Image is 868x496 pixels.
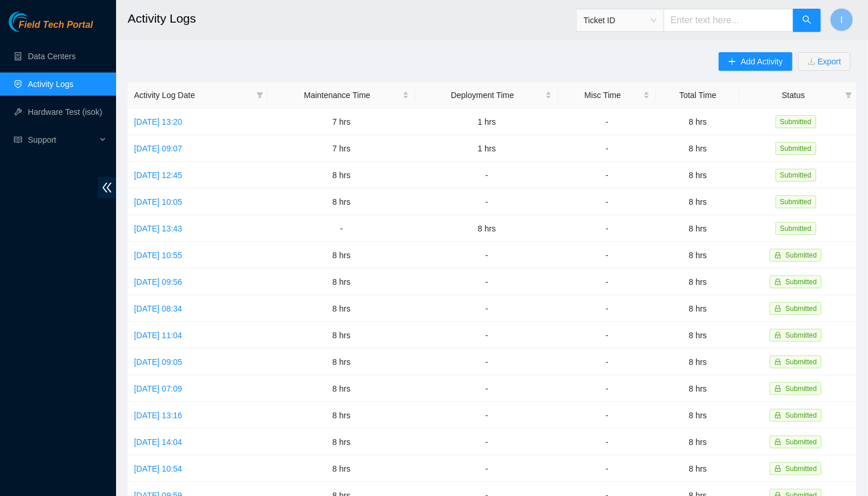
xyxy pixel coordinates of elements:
td: 8 hrs [267,162,415,189]
span: search [802,15,812,26]
td: 8 hrs [267,295,415,322]
td: 8 hrs [267,189,415,215]
td: 7 hrs [267,135,415,162]
td: 1 hrs [415,108,558,135]
img: Akamai Technologies [9,12,59,32]
a: [DATE] 09:07 [134,144,182,153]
span: Support [28,128,96,151]
span: Activity Log Date [134,89,252,102]
span: Submitted [786,305,817,313]
a: [DATE] 13:16 [134,411,182,420]
td: 8 hrs [656,269,740,295]
span: Submitted [786,331,817,339]
td: 8 hrs [267,375,415,402]
a: [DATE] 08:34 [134,304,182,313]
a: [DATE] 14:04 [134,437,182,447]
td: - [415,429,558,455]
td: 8 hrs [656,242,740,269]
td: 8 hrs [656,295,740,322]
a: [DATE] 10:55 [134,251,182,260]
a: [DATE] 12:45 [134,171,182,180]
span: filter [843,86,855,104]
span: Submitted [776,142,816,155]
td: - [415,189,558,215]
a: [DATE] 09:56 [134,277,182,287]
td: - [558,242,656,269]
td: 8 hrs [267,242,415,269]
span: Submitted [786,278,817,286]
span: lock [775,252,782,259]
td: - [415,349,558,375]
td: - [558,455,656,482]
td: - [415,242,558,269]
td: 8 hrs [656,322,740,349]
td: 8 hrs [267,455,415,482]
td: - [415,322,558,349]
td: 8 hrs [267,402,415,429]
a: Akamai TechnologiesField Tech Portal [9,21,93,36]
input: Enter text here... [664,9,794,32]
td: - [558,402,656,429]
td: 8 hrs [656,215,740,242]
a: [DATE] 13:43 [134,224,182,233]
span: Submitted [776,169,816,182]
td: - [558,295,656,322]
td: 8 hrs [267,349,415,375]
span: plus [728,57,736,67]
span: Submitted [776,222,816,235]
span: lock [775,465,782,472]
span: lock [775,332,782,339]
td: - [558,215,656,242]
span: filter [845,92,852,99]
td: 8 hrs [415,215,558,242]
td: 8 hrs [656,402,740,429]
td: - [558,429,656,455]
td: - [558,162,656,189]
span: Submitted [786,438,817,446]
a: Activity Logs [28,79,74,89]
span: filter [254,86,266,104]
span: Submitted [786,251,817,259]
a: [DATE] 11:04 [134,331,182,340]
span: Add Activity [741,55,783,68]
td: 7 hrs [267,108,415,135]
a: [DATE] 13:20 [134,117,182,126]
th: Total Time [656,82,740,108]
td: - [415,455,558,482]
td: - [558,375,656,402]
a: [DATE] 10:54 [134,464,182,473]
td: - [415,402,558,429]
span: Submitted [786,358,817,366]
td: - [415,295,558,322]
td: - [415,269,558,295]
td: - [415,375,558,402]
span: lock [775,412,782,419]
span: Status [746,89,841,102]
td: 8 hrs [656,455,740,482]
a: [DATE] 10:05 [134,197,182,207]
td: - [267,215,415,242]
span: Submitted [776,115,816,128]
td: - [558,349,656,375]
td: - [558,189,656,215]
td: 8 hrs [656,108,740,135]
span: Submitted [786,385,817,393]
span: Ticket ID [584,12,657,29]
td: 8 hrs [656,189,740,215]
span: lock [775,278,782,285]
span: Submitted [776,195,816,208]
span: lock [775,439,782,446]
button: downloadExport [798,52,851,71]
td: - [558,269,656,295]
button: search [793,9,821,32]
a: [DATE] 07:09 [134,384,182,393]
span: double-left [98,177,116,198]
td: 8 hrs [656,162,740,189]
a: [DATE] 09:05 [134,357,182,367]
span: lock [775,385,782,392]
td: - [558,135,656,162]
button: I [830,8,853,31]
a: Hardware Test (isok) [28,107,102,117]
td: 1 hrs [415,135,558,162]
td: - [415,162,558,189]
